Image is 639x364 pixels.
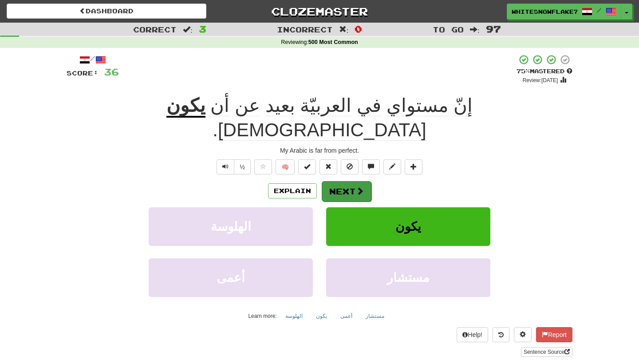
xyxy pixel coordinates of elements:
[523,77,558,83] small: Review: [DATE]
[517,67,572,75] div: Mastered
[248,313,276,319] small: Learn more:
[213,119,426,141] span: .
[517,67,530,75] span: 75 %
[133,25,177,34] span: Correct
[457,327,488,342] button: Help!
[149,258,313,297] button: أعمى
[254,159,272,174] button: Favorite sentence (alt+f)
[493,327,509,342] button: Round history (alt+y)
[311,309,332,323] button: يكون
[234,159,251,174] button: ½
[326,258,490,297] button: مستشار
[470,26,480,33] span: :
[486,24,501,34] span: 97
[387,271,430,285] span: مستشار
[218,119,426,141] span: [DEMOGRAPHIC_DATA]
[341,159,359,174] button: Ignore sentence (alt+i)
[361,309,389,323] button: مستشار
[308,39,358,45] strong: 500 Most Common
[395,220,421,233] span: يكون
[277,25,333,34] span: Incorrect
[322,181,371,202] button: Next
[199,24,206,34] span: 3
[268,183,317,198] button: Explain
[300,95,351,116] span: العربيّة
[521,347,572,357] a: Sentence Source
[507,4,621,20] a: WhiteSnowflake7864 /
[362,159,380,174] button: Discuss sentence (alt+u)
[215,159,251,174] div: Text-to-speech controls
[339,26,349,33] span: :
[357,95,381,116] span: في
[149,207,313,246] button: الهلوسة
[433,25,464,34] span: To go
[217,271,245,285] span: أعمى
[276,159,295,174] button: 🧠
[67,54,119,65] div: /
[280,309,308,323] button: الهلوسة
[104,66,119,77] span: 36
[210,95,229,116] span: أن
[536,327,572,342] button: Report
[67,146,572,155] div: My Arabic is far from perfect.
[319,159,337,174] button: Reset to 0% Mastered (alt+r)
[211,220,251,233] span: الهلوسة
[326,207,490,246] button: يكون
[512,8,577,16] span: WhiteSnowflake7864
[67,69,99,77] span: Score:
[298,159,316,174] button: Set this sentence to 100% Mastered (alt+m)
[217,159,234,174] button: Play sentence audio (ctl+space)
[220,4,419,19] a: Clozemaster
[454,95,473,116] span: إنّ
[355,24,362,34] span: 0
[383,159,401,174] button: Edit sentence (alt+d)
[597,7,601,13] span: /
[405,159,422,174] button: Add to collection (alt+a)
[235,95,260,116] span: عن
[7,4,206,19] a: Dashboard
[265,95,295,116] span: بعيد
[387,95,449,116] span: مستواي
[183,26,193,33] span: :
[335,309,357,323] button: أعمى
[166,95,205,118] u: يكون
